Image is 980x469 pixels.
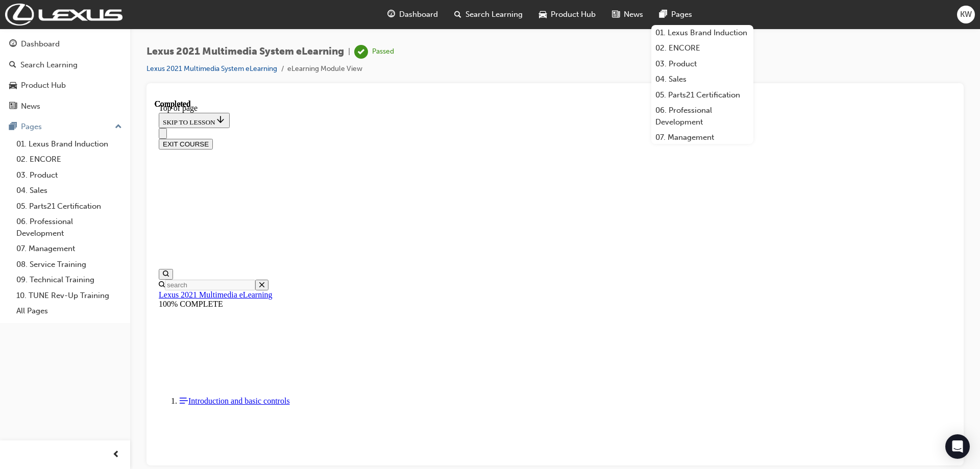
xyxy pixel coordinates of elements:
[12,303,126,319] a: All Pages
[12,241,126,257] a: 07. Management
[4,29,12,39] button: Close navigation menu
[12,152,126,167] a: 02. ENCORE
[12,257,126,273] a: 08. Service Training
[531,4,604,25] a: car-iconProduct Hub
[5,4,122,26] img: Trak
[651,103,753,130] a: 06. Professional Development
[551,9,596,20] span: Product Hub
[21,38,60,50] div: Dashboard
[651,56,753,72] a: 03. Product
[446,4,531,25] a: search-iconSearch Learning
[9,122,17,132] span: pages-icon
[957,6,975,23] button: KW
[945,434,970,459] div: Open Intercom Messenger
[8,19,71,27] span: SKIP TO LESSON
[4,200,797,209] div: 100% COMPLETE
[12,136,126,152] a: 01. Lexus Brand Induction
[651,130,753,145] a: 07. Management
[4,76,126,95] a: Product Hub
[624,9,643,20] span: News
[21,101,40,112] div: News
[9,40,17,49] span: guage-icon
[12,167,126,183] a: 03. Product
[671,9,692,20] span: Pages
[21,121,42,133] div: Pages
[387,8,395,21] span: guage-icon
[4,191,118,200] a: Lexus 2021 Multimedia eLearning
[9,102,17,111] span: news-icon
[4,13,75,29] button: SKIP TO LESSON
[651,4,700,25] a: pages-iconPages
[465,9,523,20] span: Search Learning
[651,25,753,41] a: 01. Lexus Brand Induction
[12,199,126,214] a: 05. Parts21 Certification
[4,117,126,136] button: Pages
[604,4,651,25] a: news-iconNews
[4,35,126,54] a: Dashboard
[12,183,126,199] a: 04. Sales
[4,169,18,180] button: Open search menu
[454,8,461,21] span: search-icon
[659,8,667,21] span: pages-icon
[4,56,126,75] a: Search Learning
[21,80,66,91] div: Product Hub
[12,272,126,288] a: 09. Technical Training
[372,47,394,57] div: Passed
[4,97,126,116] a: News
[960,9,972,20] span: KW
[399,9,438,20] span: Dashboard
[146,64,277,73] a: Lexus 2021 Multimedia System eLearning
[4,4,797,13] div: Top of page
[539,8,547,21] span: car-icon
[12,288,126,304] a: 10. TUNE Rev-Up Training
[10,180,101,191] input: Search
[612,8,620,21] span: news-icon
[4,39,58,50] button: EXIT COURSE
[287,63,362,75] li: eLearning Module View
[12,214,126,241] a: 06. Professional Development
[20,59,78,71] div: Search Learning
[112,449,120,461] span: prev-icon
[9,81,17,90] span: car-icon
[348,46,350,58] span: |
[115,120,122,134] span: up-icon
[9,61,16,70] span: search-icon
[651,87,753,103] a: 05. Parts21 Certification
[651,40,753,56] a: 02. ENCORE
[101,180,114,191] button: Close search menu
[354,45,368,59] span: learningRecordVerb_PASS-icon
[651,71,753,87] a: 04. Sales
[4,33,126,117] button: DashboardSearch LearningProduct HubNews
[379,4,446,25] a: guage-iconDashboard
[146,46,344,58] span: Lexus 2021 Multimedia System eLearning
